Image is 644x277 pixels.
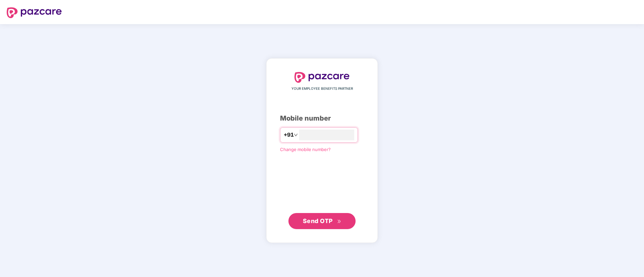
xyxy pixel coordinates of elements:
[280,147,331,152] a: Change mobile number?
[288,213,356,229] button: Send OTPdouble-right
[294,133,298,137] span: down
[284,131,294,139] span: +91
[291,86,353,91] span: YOUR EMPLOYEE BENEFITS PARTNER
[280,113,364,124] div: Mobile number
[337,219,341,224] span: double-right
[303,217,333,224] span: Send OTP
[7,7,62,18] img: logo
[294,72,350,83] img: logo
